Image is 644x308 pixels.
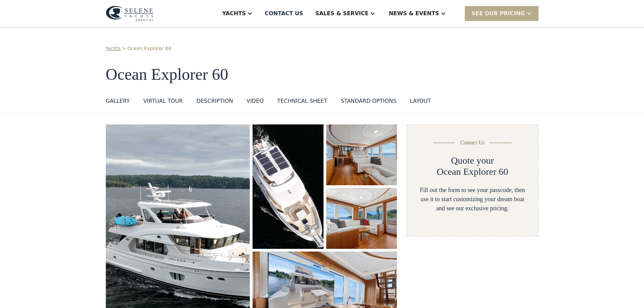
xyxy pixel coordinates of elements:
[472,9,525,18] div: SEE Our Pricing
[196,97,233,108] a: DESCRIPTION
[106,97,130,105] div: GALLERY
[341,97,397,108] a: standard options
[106,45,121,52] a: Yachts
[143,97,183,105] div: VIRTUAL TOUR
[122,45,126,52] div: >
[437,166,508,177] h2: Ocean Explorer 60
[143,97,183,108] a: VIRTUAL TOUR
[315,9,368,18] div: Sales & Service
[277,97,327,108] a: Technical sheet
[418,186,527,213] div: Fill out the form to see your passcode, then use it to start customizing your dream boat and see ...
[265,9,303,18] div: Contact US
[341,97,397,105] div: standard options
[410,97,431,105] div: layout
[451,155,494,166] h2: Quote your
[277,97,327,105] div: Technical sheet
[246,97,264,105] div: VIDEO
[389,9,439,18] div: News & EVENTS
[246,97,264,108] a: VIDEO
[106,97,130,108] a: GALLERY
[196,97,233,105] div: DESCRIPTION
[127,45,171,52] a: Ocean Explorer 60
[222,9,246,18] div: Yachts
[410,97,431,108] a: layout
[106,66,539,84] h1: Ocean Explorer 60
[460,139,485,147] div: Contact Us
[106,6,153,21] img: logo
